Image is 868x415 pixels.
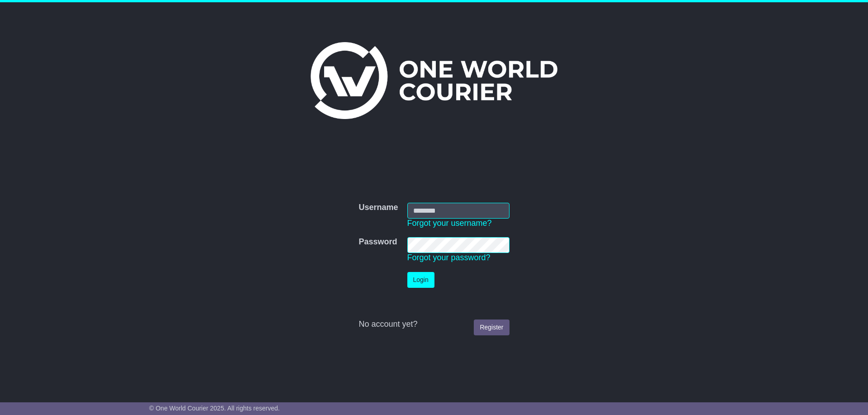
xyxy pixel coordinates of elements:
img: One World [311,42,557,119]
label: Username [359,203,398,213]
a: Forgot your username? [407,219,492,228]
div: No account yet? [359,320,509,329]
a: Forgot your password? [407,253,491,262]
span: © One World Courier 2025. All rights reserved. [149,405,280,412]
label: Password [359,237,397,247]
a: Register [474,320,509,335]
button: Login [407,272,434,288]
